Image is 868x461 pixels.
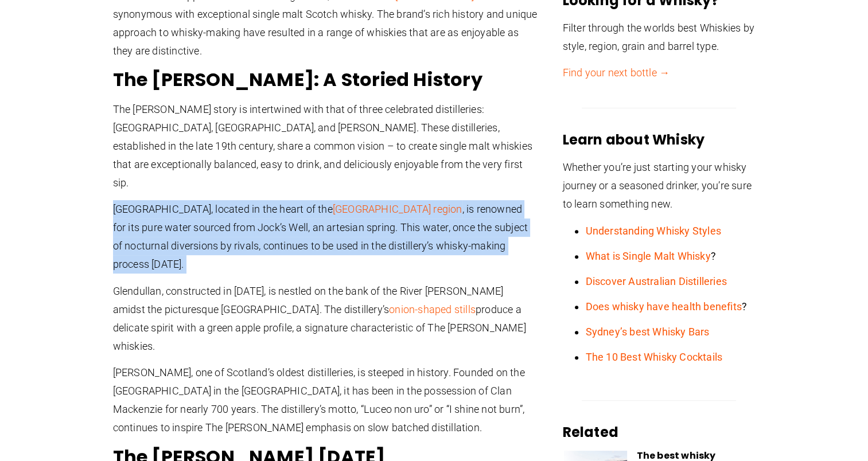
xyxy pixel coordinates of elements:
a: Find your next bottle → [562,67,670,79]
p: Whether you’re just starting your whisky journey or a seasoned drinker, you’re sure to learn some... [562,158,755,213]
span: ? [585,250,715,262]
p: Filter through the worlds best Whiskies by style, region, grain and barrel type. [562,19,755,56]
span: ? [585,300,747,312]
p: [PERSON_NAME], one of Scotland’s oldest distilleries, is steeped in history. Founded on the [GEOG... [113,364,538,437]
a: Understanding Whisky Styles [585,225,721,237]
a: Sydney’s best Whisky Bars [585,326,709,338]
p: The [PERSON_NAME] story is intertwined with that of three celebrated distilleries: [GEOGRAPHIC_DA... [113,100,538,192]
p: [GEOGRAPHIC_DATA], located in the heart of the , is renowned for its pure water sourced from Jock... [113,200,538,274]
a: [GEOGRAPHIC_DATA] region [333,203,462,215]
a: What is Single Malt Whisky [585,250,710,262]
p: Glendullan, constructed in [DATE], is nestled on the bank of the River [PERSON_NAME] amidst the p... [113,282,538,355]
h3: Related [562,423,755,442]
h3: Learn about Whisky [562,131,755,149]
h2: The [PERSON_NAME]: A Storied History [113,68,538,91]
a: Does whisky have health benefits [585,300,741,312]
a: Discover Australian Distilleries [585,275,726,287]
a: onion-shaped stills [389,303,476,315]
a: The 10 Best Whisky Cocktails [585,351,722,363]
